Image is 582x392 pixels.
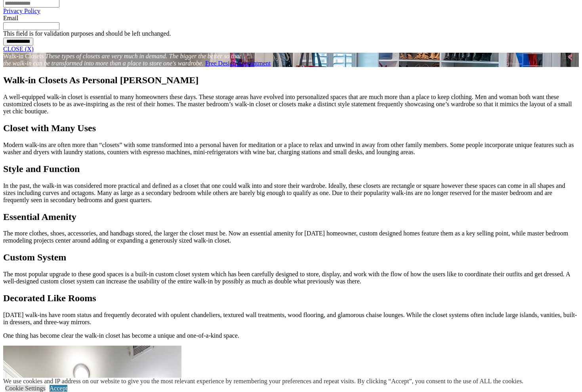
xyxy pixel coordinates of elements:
div: This field is for validation purposes and should be left unchanged. [3,30,579,37]
h1: Walk-in Closets As Personal [PERSON_NAME] [3,75,579,86]
a: Cookie Settings [5,385,46,392]
p: [DATE] walk-ins have room status and frequently decorated with opulent chandeliers, textured wall... [3,312,579,326]
label: Email [3,15,18,21]
p: In the past, the walk-in was considered more practical and defined as a closet that one could wal... [3,182,579,204]
span: Walk-in Closets [3,53,44,59]
h2: Decorated Like Rooms [3,293,579,304]
h2: Style and Function [3,164,579,174]
h2: Closet with Many Uses [3,123,579,134]
a: CLOSE (X) [3,46,34,52]
p: The most popular upgrade to these good spaces is a built-in custom closet system which has been c... [3,271,579,285]
h2: Custom System [3,252,579,263]
div: We use cookies and IP address on our website to give you the most relevant experience by remember... [3,378,523,385]
a: Privacy Policy [3,8,40,14]
p: Modern walk-ins are often more than “closets” with some transformed into a personal haven for med... [3,142,579,156]
h2: Essential Amenity [3,212,579,222]
p: The more clothes, shoes, accessories, and handbags stored, the larger the closet must be. Now an ... [3,230,579,244]
p: A well-equipped walk-in closet is essential to many homeowners these days. These storage areas ha... [3,94,579,115]
a: Free Design Appointment [205,60,271,67]
p: One thing has become clear the walk-in closet has become a unique and one-of-a-kind space. [3,332,579,339]
em: These types of closets are very much in demand. The bigger the better so that the walk-in can be ... [3,53,241,67]
a: Accept [50,385,67,392]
